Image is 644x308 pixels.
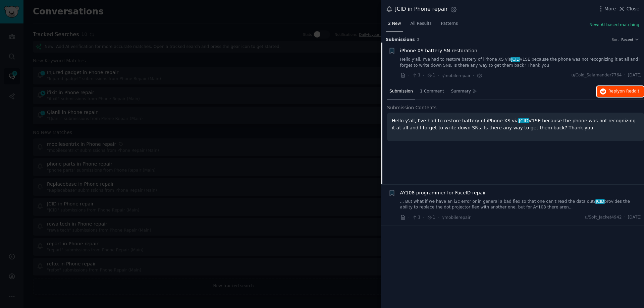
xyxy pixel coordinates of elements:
div: JCID in Phone repair [395,5,448,13]
span: Reply [608,88,639,95]
span: More [604,5,616,12]
span: · [423,72,424,79]
span: [DATE] [628,72,642,78]
span: · [438,214,439,221]
a: ... But what if we have an i2c error or in general a bad flex so that one can’t read the data out... [400,199,642,210]
a: AY108 programmer for FaceID repair [400,189,486,196]
span: · [473,72,474,79]
span: 1 Comment [420,88,444,95]
span: JCID [511,57,520,62]
span: Submission Contents [387,104,437,111]
span: 1 [412,72,420,78]
span: r/mobilerepair [441,73,471,78]
span: All Results [410,21,431,27]
span: Recent [621,37,633,42]
span: on Reddit [620,89,639,94]
a: Hello y'all, I've had to restore battery of iPhone XS viaJCIDV1SE because the phone was not recog... [400,57,642,68]
span: · [438,72,439,79]
p: Hello y'all, I've had to restore battery of iPhone XS via V1SE because the phone was not recogniz... [392,117,639,131]
button: New: AI-based matching [589,22,639,28]
span: JCID [518,118,529,123]
div: Sort [612,37,619,42]
span: Patterns [441,21,458,27]
span: [DATE] [628,214,642,221]
span: · [624,72,626,78]
span: 1 [412,214,420,221]
span: 2 [417,38,420,42]
span: · [624,214,626,221]
a: 2 New [386,18,403,32]
button: More [597,5,616,12]
span: 1 [427,72,435,78]
button: Replyon Reddit [597,86,644,97]
button: Close [618,5,639,12]
span: · [423,214,424,221]
span: Close [627,5,639,12]
span: r/mobilerepair [441,215,471,220]
span: 1 [427,214,435,221]
button: Recent [621,37,639,42]
span: Submission s [386,37,415,43]
span: 2 New [388,21,401,27]
a: iPhone XS battery SN restoration [400,47,478,54]
a: All Results [408,18,434,32]
span: Summary [451,88,471,95]
a: Patterns [439,18,460,32]
span: · [408,72,410,79]
span: Submission [389,88,413,95]
span: u/Cold_Salamander7764 [571,72,622,78]
span: JCID [595,199,605,204]
span: u/Soft_Jacket4942 [585,214,622,221]
span: · [408,214,410,221]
